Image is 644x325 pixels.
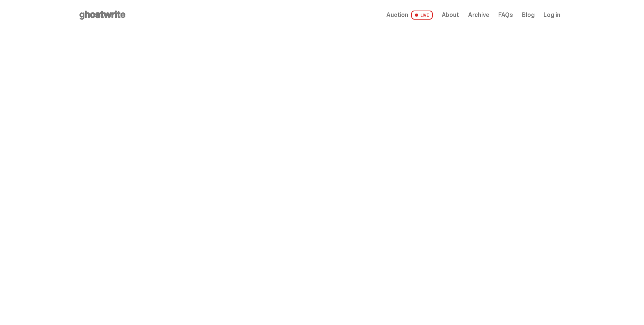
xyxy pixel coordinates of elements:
a: Blog [522,12,534,18]
a: FAQs [498,12,513,18]
span: LIVE [411,11,433,20]
a: Log in [543,12,560,18]
a: Archive [468,12,489,18]
span: Auction [386,12,408,18]
a: About [442,12,459,18]
a: Auction LIVE [386,11,432,20]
